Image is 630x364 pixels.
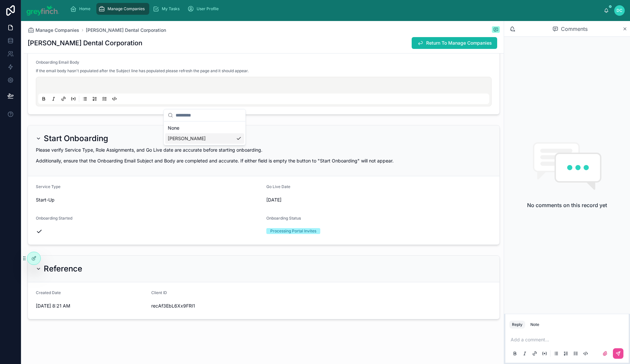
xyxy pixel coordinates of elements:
[266,197,492,203] span: [DATE]
[164,121,245,145] div: Suggestions
[36,197,55,203] span: Start-Up
[44,264,82,274] h2: Reference
[96,3,149,15] a: Manage Companies
[426,40,492,46] span: Return To Manage Companies
[44,133,108,144] h2: Start Onboarding
[528,321,542,329] button: Note
[270,228,316,234] div: Processing Portal Invites
[28,38,142,48] h1: [PERSON_NAME] Dental Corporation
[197,6,219,11] span: User Profile
[28,27,79,33] a: Manage Companies
[151,303,261,309] span: recAf3EbL6Xx9FRI1
[36,303,146,309] span: [DATE] 8:21 AM
[151,3,184,15] a: My Tasks
[527,201,607,209] h2: No comments on this record yet
[165,123,244,133] div: None
[79,6,90,11] span: Home
[617,8,622,13] span: DC
[68,3,95,15] a: Home
[108,6,145,11] span: Manage Companies
[266,216,301,221] span: Onboarding Status
[266,184,290,189] span: Go Live Date
[65,2,604,16] div: scrollable content
[412,37,497,49] button: Return To Manage Companies
[530,322,539,327] div: Note
[36,146,492,153] p: Please verify Service Type, Role Assignments, and Go Live date are accurate before starting onboa...
[168,135,206,142] span: [PERSON_NAME]
[26,5,60,16] img: App logo
[36,184,61,189] span: Service Type
[36,216,72,221] span: Onboarding Started
[36,290,61,295] span: Created Date
[561,25,588,33] span: Comments
[36,27,79,33] span: Manage Companies
[162,6,180,11] span: My Tasks
[185,3,223,15] a: User Profile
[36,157,492,164] p: Additionally, ensure that the Onboarding Email Subject and Body are completed and accurate. If ei...
[36,60,79,65] span: Onboarding Email Body
[151,290,167,295] span: Client ID
[86,27,166,33] a: [PERSON_NAME] Dental Corporation
[36,68,249,74] span: If the email body hasn't populated after the Subject line has populated please refresh the page a...
[509,321,525,329] button: Reply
